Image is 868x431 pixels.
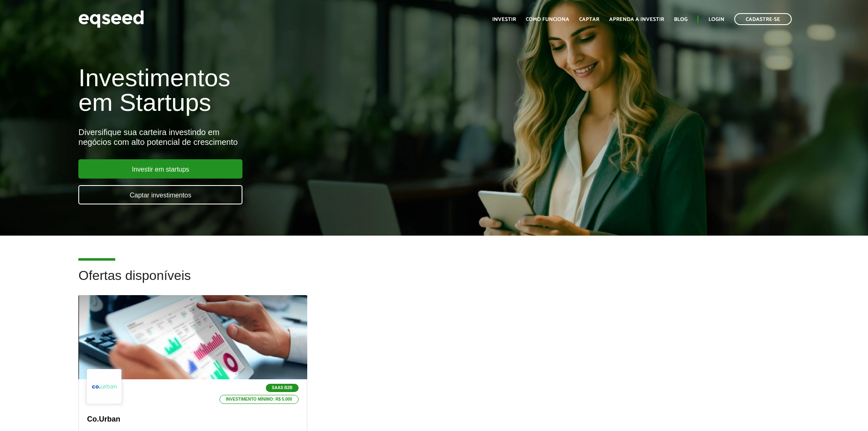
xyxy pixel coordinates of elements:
img: EqSeed [78,8,144,30]
h1: Investimentos em Startups [78,66,500,115]
a: Aprenda a investir [609,17,664,22]
p: Co.Urban [87,415,299,424]
div: Diversifique sua carteira investindo em negócios com alto potencial de crescimento [78,127,500,147]
p: SaaS B2B [266,384,299,392]
a: Cadastre-se [734,13,792,25]
h2: Ofertas disponíveis [78,268,789,295]
a: Login [708,17,724,22]
a: Captar [579,17,599,22]
a: Investir [492,17,516,22]
a: Como funciona [526,17,569,22]
a: Investir em startups [78,159,242,179]
p: Investimento mínimo: R$ 5.000 [219,395,299,404]
a: Blog [674,17,688,22]
a: Captar investimentos [78,185,242,204]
